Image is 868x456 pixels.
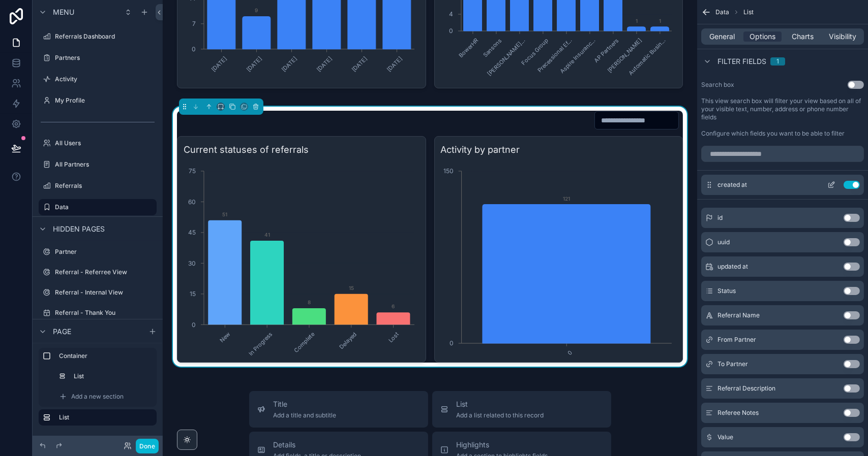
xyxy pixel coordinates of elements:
label: Partner [55,248,155,256]
a: Referral - Thank You [39,305,157,321]
span: Charts [792,31,814,42]
span: Referee Notes [717,409,759,417]
label: My Profile [55,96,155,105]
span: Options [750,31,775,42]
a: Partners [39,50,157,66]
tspan: 0 [449,339,453,347]
button: ListAdd a list related to this record [432,391,611,428]
label: This view search box will filter your view based on all of your visible text, number, address or ... [701,97,864,121]
label: Configure which fields you want to be able to filter [701,129,845,138]
label: Referrals Dashboard [55,32,155,41]
span: Add a new section [71,393,124,401]
text: 8 [308,299,311,305]
span: id [717,214,723,222]
label: Referral - Internal View [55,288,155,297]
tspan: 30 [188,259,196,267]
label: Referral - Referree View [55,268,155,276]
tspan: 60 [188,198,196,206]
a: Referral - Referree View [39,264,157,280]
text: 121 [562,196,570,202]
text: 15 [349,285,354,291]
tspan: 150 [443,167,453,175]
span: Value [717,433,733,441]
span: General [710,31,735,42]
tspan: 15 [190,290,196,298]
tspan: 0 [192,321,196,329]
text: Delayed [338,331,358,351]
h3: Current statuses of referrals [184,143,420,157]
span: Status [717,287,736,295]
span: To Partner [717,360,748,368]
label: All Users [55,139,155,147]
span: Hidden pages [53,224,105,234]
label: List [59,413,148,421]
tspan: 75 [189,167,196,175]
text: Lost [387,331,400,344]
label: Activity [55,75,155,83]
a: Activity [39,71,157,87]
label: Container [59,352,153,360]
text: In Progress [247,331,274,357]
span: Highlights [457,440,548,450]
span: Title [274,399,337,409]
a: Referrals [39,178,157,194]
label: All Partners [55,160,155,169]
a: Referrals Dashboard [39,28,157,45]
span: Referral Description [717,384,775,393]
button: Done [136,439,159,453]
span: uuid [717,238,730,246]
text: New [219,331,232,344]
text: 51 [222,211,227,217]
text: Complete [292,331,316,354]
button: TitleAdd a title and subtitle [249,391,428,428]
text: 6 [392,303,395,309]
span: Add a list related to this record [457,411,544,419]
a: Partner [39,244,157,260]
label: Partners [55,54,155,62]
span: List [457,399,544,409]
label: Referral - Thank You [55,309,155,317]
span: Menu [53,7,74,17]
div: chart [441,161,677,356]
label: List [74,372,151,380]
span: Referral Name [717,311,760,319]
text: 0 [565,349,573,357]
span: Data [715,8,729,16]
span: Add a title and subtitle [274,411,337,419]
a: All Partners [39,156,157,173]
span: created at [717,181,747,189]
div: 1 [776,57,779,66]
label: Referrals [55,182,155,190]
a: Referral - Internal View [39,284,157,301]
span: Visibility [829,31,857,42]
span: Filter fields [717,56,766,67]
span: From Partner [717,336,756,344]
span: List [743,8,754,16]
div: chart [184,161,420,356]
span: Details [274,440,362,450]
h3: Activity by partner [441,143,677,157]
label: Search box [701,81,734,89]
label: Data [55,203,151,211]
a: Data [39,199,157,215]
div: scrollable content [33,343,163,436]
a: My Profile [39,92,157,109]
span: Page [53,327,71,337]
span: updated at [717,263,748,271]
text: 41 [264,232,270,238]
tspan: 45 [188,229,196,236]
a: All Users [39,135,157,151]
